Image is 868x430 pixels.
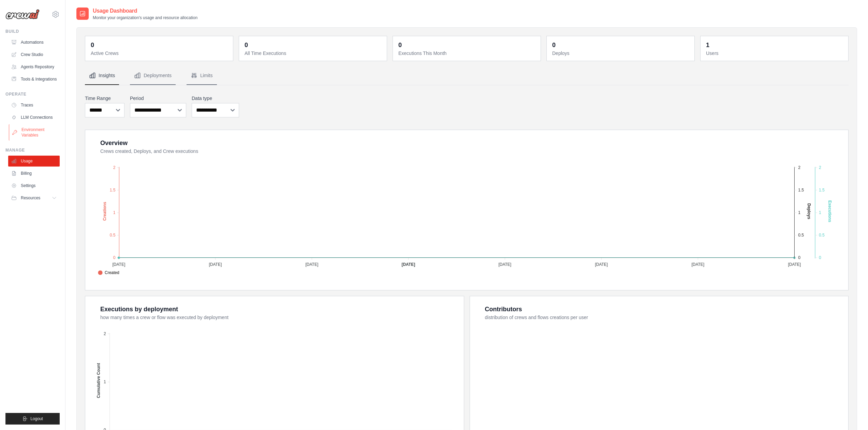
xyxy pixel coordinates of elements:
button: Insights [85,67,119,85]
text: Cumulative Count [96,363,101,398]
div: 0 [398,40,402,50]
a: Agents Repository [8,61,60,72]
button: Deployments [130,67,176,85]
div: Contributors [485,304,522,314]
tspan: 2 [798,165,800,170]
a: LLM Connections [8,112,60,123]
div: Executions by deployment [100,304,178,314]
label: Data type [192,95,239,102]
tspan: 1 [798,210,800,215]
span: Resources [21,195,40,201]
div: 0 [245,40,248,50]
dt: Executions This Month [398,50,536,57]
dt: how many times a crew or flow was executed by deployment [100,314,456,321]
tspan: 0.5 [819,233,825,238]
tspan: 1.5 [819,188,825,192]
span: Created [98,270,119,276]
tspan: 1.5 [798,188,804,192]
tspan: 1 [104,379,106,384]
a: Settings [8,180,60,191]
div: Operate [5,91,60,97]
text: Creations [102,202,107,221]
p: Monitor your organization's usage and resource allocation [93,15,197,20]
tspan: 2 [104,331,106,336]
tspan: [DATE] [788,262,801,267]
dt: Deploys [552,50,690,57]
tspan: [DATE] [691,262,704,267]
div: 1 [706,40,709,50]
tspan: 2 [819,165,821,170]
tspan: [DATE] [112,262,125,267]
text: Executions [827,200,832,222]
label: Time Range [85,95,124,102]
div: 0 [91,40,94,50]
span: Logout [30,416,43,421]
a: Automations [8,37,60,48]
div: Manage [5,147,60,153]
a: Crew Studio [8,49,60,60]
tspan: 0 [113,255,116,260]
tspan: 1.5 [110,188,116,192]
tspan: 0.5 [110,233,116,238]
tspan: [DATE] [305,262,318,267]
div: Overview [100,138,128,148]
div: 0 [552,40,556,50]
text: Deploys [807,203,811,219]
label: Period [130,95,186,102]
a: Billing [8,168,60,179]
tspan: 1 [819,210,821,215]
tspan: [DATE] [401,262,415,267]
button: Limits [187,67,217,85]
a: Environment Variables [9,124,60,141]
tspan: 0 [819,255,821,260]
dt: Crews created, Deploys, and Crew executions [100,148,840,155]
nav: Tabs [85,67,849,85]
tspan: 0 [798,255,800,260]
a: Tools & Integrations [8,74,60,85]
a: Usage [8,156,60,167]
img: Logo [5,9,40,19]
tspan: 1 [113,210,116,215]
dt: All Time Executions [245,50,383,57]
dt: Users [706,50,844,57]
tspan: [DATE] [595,262,608,267]
tspan: [DATE] [498,262,511,267]
a: Traces [8,100,60,111]
h2: Usage Dashboard [93,7,197,15]
div: Build [5,29,60,34]
tspan: 0.5 [798,233,804,238]
button: Logout [5,413,60,425]
dt: Active Crews [91,50,229,57]
tspan: 2 [113,165,116,170]
tspan: [DATE] [209,262,222,267]
button: Resources [8,192,60,203]
dt: distribution of crews and flows creations per user [485,314,840,321]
